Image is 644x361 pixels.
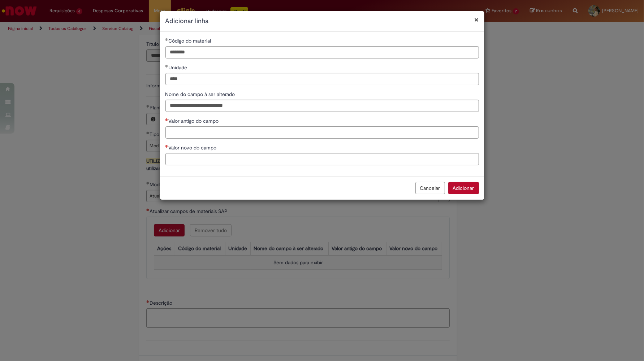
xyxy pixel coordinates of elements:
span: Necessários [165,145,169,148]
span: Nome do campo à ser alterado [165,91,237,97]
input: Unidade [165,73,479,85]
span: Obrigatório Preenchido [165,65,169,68]
input: Valor antigo do campo [165,126,479,139]
span: Necessários [165,118,169,121]
input: Nome do campo à ser alterado [165,100,479,112]
input: Código do material [165,46,479,58]
button: Fechar modal [475,16,479,23]
span: Valor antigo do campo [169,118,220,124]
span: Obrigatório Preenchido [165,38,169,41]
span: Valor novo do campo [169,144,218,151]
span: Unidade [169,64,189,71]
input: Valor novo do campo [165,153,479,165]
span: Código do material [169,38,213,44]
button: Adicionar [448,182,479,194]
h2: Adicionar linha [165,17,479,26]
button: Cancelar [415,182,445,194]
